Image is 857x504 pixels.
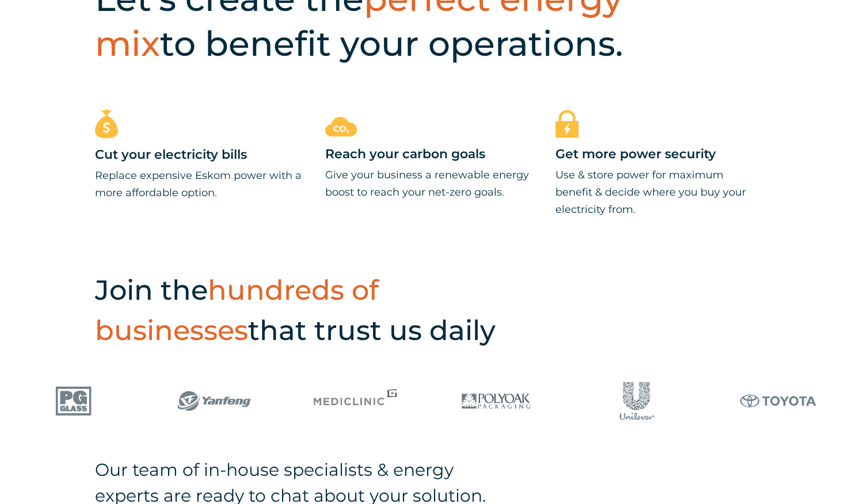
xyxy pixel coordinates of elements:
[6,368,141,434] img: Polyoak
[95,167,302,201] p: Replace expensive Eskom power with a more affordable option.
[95,273,379,347] span: hundreds of businesses
[95,147,302,164] h3: Cut your electricity bills
[288,368,423,434] img: Toyota
[710,368,845,434] img: Tiger
[95,270,579,350] h2: Join the that trust us daily
[555,166,762,218] p: Use & store power for maximum benefit & decide where you buy your electricity from.
[325,166,532,201] p: Give your business a renewable energy boost to reach your net-zero goals.
[429,368,564,434] img: Ford
[147,368,282,434] img: Unilever
[555,146,762,163] h3: Get more power security
[325,146,532,163] h3: Reach your carbon goals
[569,368,704,434] img: Nestle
